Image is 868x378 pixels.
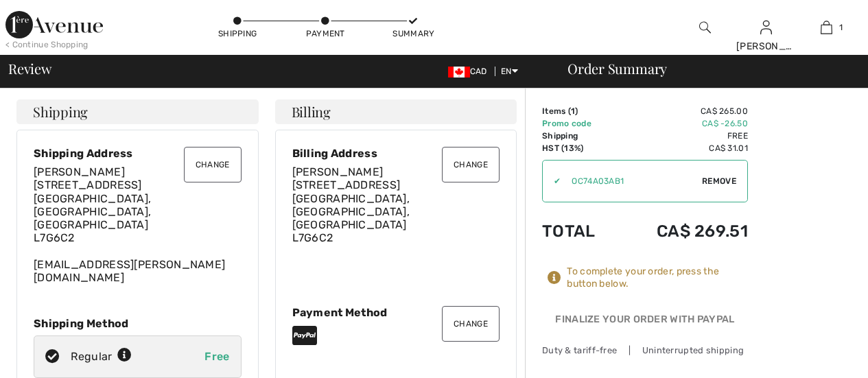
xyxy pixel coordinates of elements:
[839,21,843,34] span: 1
[542,130,618,142] td: Shipping
[34,165,242,284] div: [EMAIL_ADDRESS][PERSON_NAME][DOMAIN_NAME]
[292,147,500,160] div: Billing Address
[542,208,618,255] td: Total
[448,67,493,76] span: CAD
[543,175,561,187] div: ✔
[760,21,772,34] a: Sign In
[34,165,125,178] span: [PERSON_NAME]
[34,147,242,160] div: Shipping Address
[442,306,500,342] button: Change
[542,312,748,333] div: Finalize Your Order with PayPal
[5,11,103,38] img: 1ère Avenue
[184,147,242,182] button: Change
[542,117,618,130] td: Promo code
[567,265,748,290] div: To complete your order, press the button below.
[448,67,470,78] img: Canadian Dollar
[204,350,229,363] span: Free
[292,306,500,319] div: Payment Method
[821,19,832,36] img: My Bag
[561,161,702,202] input: Promo code
[699,19,711,36] img: search the website
[618,105,748,117] td: CA$ 265.00
[760,19,772,36] img: My Info
[618,130,748,142] td: Free
[442,147,500,182] button: Change
[736,39,796,54] div: [PERSON_NAME]
[618,208,748,255] td: CA$ 269.51
[305,27,346,40] div: Payment
[797,19,856,36] a: 1
[542,344,748,357] div: Duty & tariff-free | Uninterrupted shipping
[292,165,384,178] span: [PERSON_NAME]
[501,67,518,76] span: EN
[542,105,618,117] td: Items ( )
[551,62,860,75] div: Order Summary
[292,178,410,244] span: [STREET_ADDRESS] [GEOGRAPHIC_DATA], [GEOGRAPHIC_DATA], [GEOGRAPHIC_DATA] L7G6C2
[34,178,151,244] span: [STREET_ADDRESS] [GEOGRAPHIC_DATA], [GEOGRAPHIC_DATA], [GEOGRAPHIC_DATA] L7G6C2
[392,27,434,40] div: Summary
[217,27,258,40] div: Shipping
[702,175,736,187] span: Remove
[8,62,51,75] span: Review
[542,142,618,154] td: HST (13%)
[618,117,748,130] td: CA$ -26.50
[618,142,748,154] td: CA$ 31.01
[5,38,89,51] div: < Continue Shopping
[292,105,331,119] span: Billing
[571,106,575,116] span: 1
[71,349,132,365] div: Regular
[34,317,242,330] div: Shipping Method
[33,105,88,119] span: Shipping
